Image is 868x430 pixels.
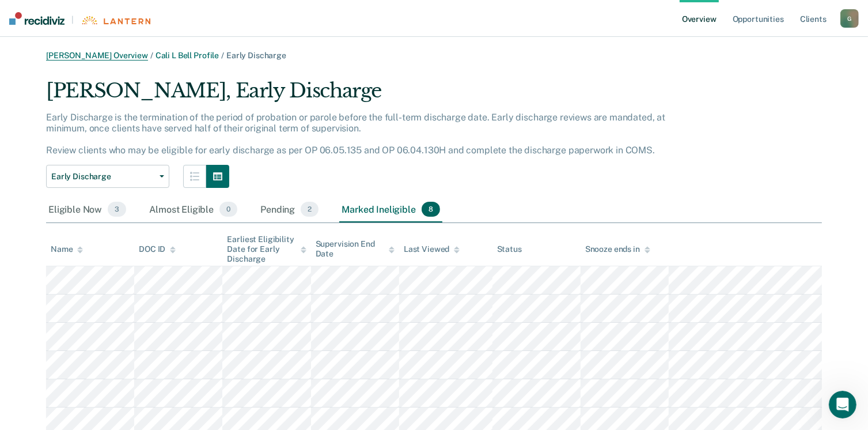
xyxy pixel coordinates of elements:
span: Early Discharge [226,51,286,60]
button: G [840,9,859,28]
span: 0 [219,202,237,217]
span: 8 [422,202,440,217]
div: Pending2 [258,197,321,222]
a: Cali L Bell Profile [156,51,219,60]
img: Recidiviz [9,12,65,25]
div: Last Viewed [404,244,460,254]
div: Status [497,244,522,254]
a: [PERSON_NAME] Overview [46,51,148,61]
div: Almost Eligible0 [147,197,240,222]
span: Early Discharge [51,172,155,182]
span: | [65,15,81,25]
span: 3 [108,202,126,217]
img: Lantern [81,16,150,25]
span: / [219,51,226,60]
div: DOC ID [139,244,176,254]
span: 2 [301,202,319,217]
p: Early Discharge is the termination of the period of probation or parole before the full-term disc... [46,112,665,156]
div: Snooze ends in [585,244,650,254]
div: Name [51,244,83,254]
button: Early Discharge [46,165,169,188]
div: Eligible Now3 [46,197,128,222]
div: Supervision End Date [316,239,395,259]
div: Earliest Eligibility Date for Early Discharge [227,235,306,263]
div: Marked Ineligible8 [339,197,442,222]
span: / [148,51,156,60]
iframe: Intercom live chat [829,391,856,418]
a: | [9,12,150,25]
div: [PERSON_NAME], Early Discharge [46,79,697,112]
